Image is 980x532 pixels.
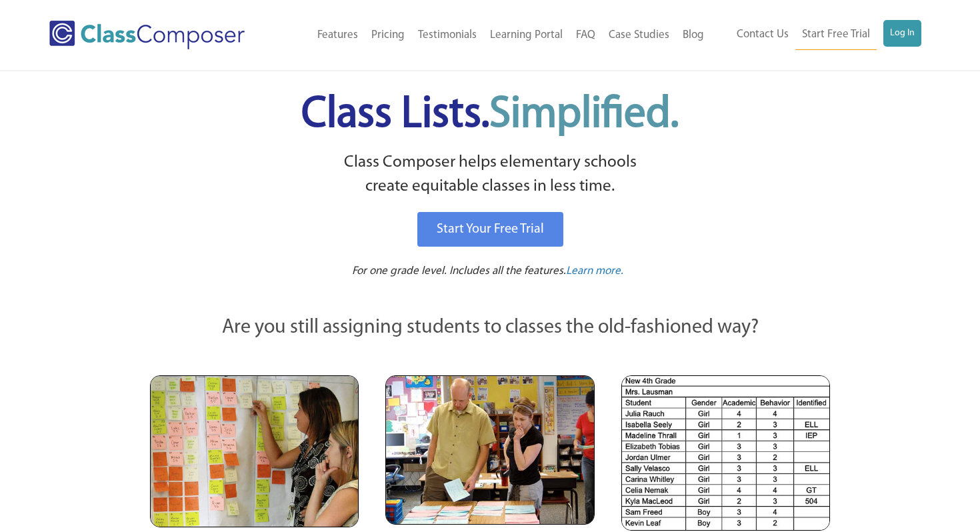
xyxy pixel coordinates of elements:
[417,212,563,247] a: Start Your Free Trial
[621,375,830,531] img: Spreadsheets
[489,93,679,137] span: Simplified.
[148,151,832,199] p: Class Composer helps elementary schools create equitable classes in less time.
[301,93,679,137] span: Class Lists.
[150,375,359,527] img: Teachers Looking at Sticky Notes
[365,21,411,50] a: Pricing
[602,21,676,50] a: Case Studies
[795,20,877,50] a: Start Free Trial
[437,223,544,236] span: Start Your Free Trial
[566,265,623,277] span: Learn more.
[385,375,594,524] img: Blue and Pink Paper Cards
[352,265,566,277] span: For one grade level. Includes all the features.
[711,20,921,50] nav: Header Menu
[483,21,569,50] a: Learning Portal
[411,21,483,50] a: Testimonials
[566,263,623,280] a: Learn more.
[49,21,245,49] img: Class Composer
[676,21,711,50] a: Blog
[569,21,602,50] a: FAQ
[279,21,711,50] nav: Header Menu
[730,20,795,49] a: Contact Us
[150,313,830,343] p: Are you still assigning students to classes the old-fashioned way?
[883,20,921,47] a: Log In
[311,21,365,50] a: Features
